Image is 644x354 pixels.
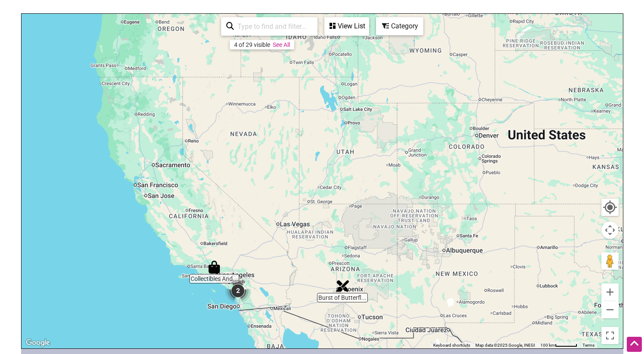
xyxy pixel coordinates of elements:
[234,41,270,48] div: 4 of 29 visible
[601,327,618,344] button: Toggle fullscreen view
[627,337,642,352] div: Scroll Back to Top
[475,343,535,348] span: Map data ©2025 Google, INEGI
[538,342,580,348] button: Map Scale: 100 km per 48 pixels
[601,252,619,270] button: Drag Pegman onto the map to open Street View
[540,343,555,348] span: 100 km
[433,342,470,348] button: Keyboard shortcuts
[234,18,312,35] input: Type to find and filter...
[582,343,595,348] a: Terms (opens in new tab)
[324,17,369,36] div: See a list of the visible businesses
[376,17,423,35] div: Filter by category
[225,278,251,304] div: 2
[377,18,422,34] div: Category
[601,301,619,318] button: Zoom out
[208,261,221,274] div: Collectibles And More In-Store
[601,283,619,301] button: Zoom in
[325,18,368,34] div: View List
[601,199,619,216] button: Your Location
[273,41,290,48] a: See All
[601,222,619,239] button: Map camera controls
[221,17,317,36] div: Type to search and filter
[336,280,349,292] div: Burst of Butterflies Create & Paint Studio
[24,337,52,348] a: Open this area in Google Maps (opens a new window)
[24,337,52,348] img: Google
